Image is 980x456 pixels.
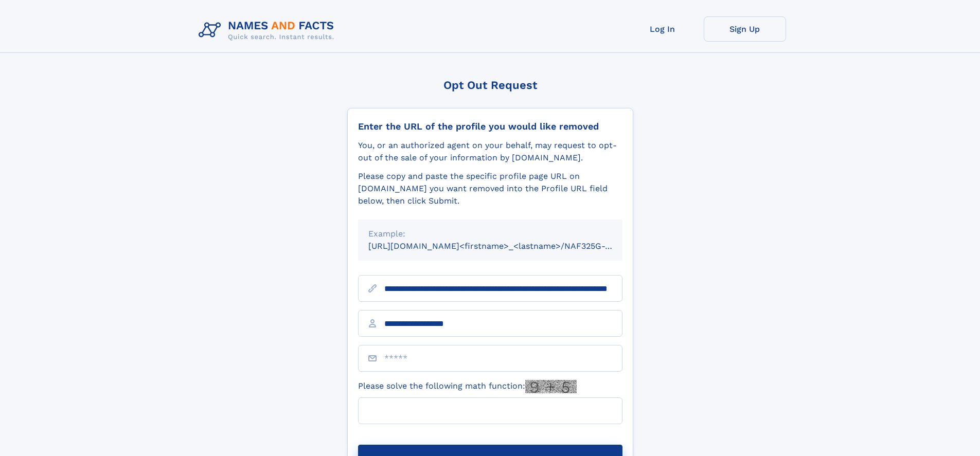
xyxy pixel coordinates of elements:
[621,16,704,42] a: Log In
[358,380,577,393] label: Please solve the following math function:
[358,139,622,164] div: You, or an authorized agent on your behalf, may request to opt-out of the sale of your informatio...
[347,79,633,92] div: Opt Out Request
[358,170,622,207] div: Please copy and paste the specific profile page URL on [DOMAIN_NAME] you want removed into the Pr...
[704,16,786,42] a: Sign Up
[194,16,343,44] img: Logo Names and Facts
[358,121,622,132] div: Enter the URL of the profile you would like removed
[368,228,612,240] div: Example:
[368,241,642,251] small: [URL][DOMAIN_NAME]<firstname>_<lastname>/NAF325G-xxxxxxxx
